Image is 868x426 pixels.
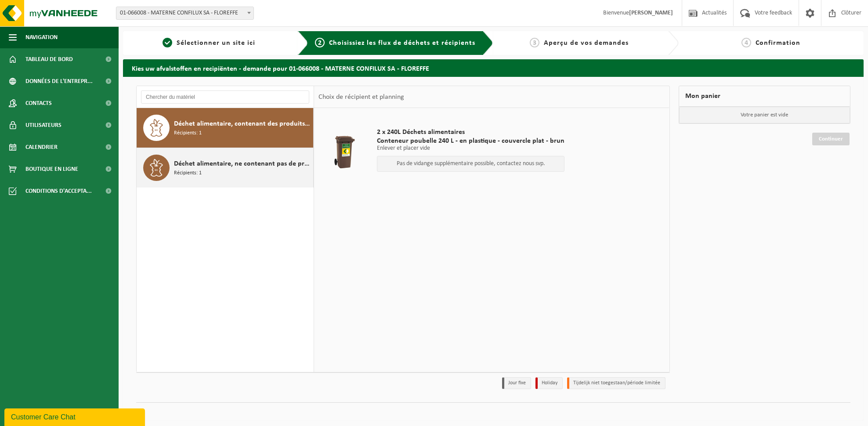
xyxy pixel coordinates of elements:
span: Récipients: 1 [174,169,202,177]
span: Choisissiez les flux de déchets et récipients [329,40,475,47]
span: Données de l'entrepr... [25,70,93,92]
p: Pas de vidange supplémentaire possible, contactez nous svp. [382,161,560,167]
span: 4 [741,38,751,47]
span: 2 x 240L Déchets alimentaires [377,128,564,137]
strong: [PERSON_NAME] [629,10,673,16]
button: Déchet alimentaire, contenant des produits d'origine animale, emballage mélangé (sans verre), cat... [137,108,314,148]
span: Calendrier [25,136,58,158]
span: 2 [315,38,325,47]
li: Jour fixe [502,377,531,389]
span: 01-066008 - MATERNE CONFILUX SA - FLOREFFE [116,7,254,20]
span: Sélectionner un site ici [177,40,255,47]
a: 1Sélectionner un site ici [127,38,291,48]
span: Déchet alimentaire, ne contenant pas de produits d'origine animale, emballage mélangé (excepté ve... [174,159,311,169]
a: Continuer [812,133,850,145]
div: Mon panier [679,86,851,107]
input: Chercher du matériel [141,90,309,104]
span: Conditions d'accepta... [25,180,92,202]
h2: Kies uw afvalstoffen en recipiënten - demande pour 01-066008 - MATERNE CONFILUX SA - FLOREFFE [123,59,864,76]
p: Enlever et placer vide [377,145,564,152]
span: Boutique en ligne [25,158,78,180]
span: Tableau de bord [25,48,73,70]
span: Confirmation [756,40,800,47]
span: 3 [530,38,539,47]
p: Votre panier est vide [679,107,850,123]
span: Récipients: 1 [174,129,202,137]
span: Navigation [25,26,58,48]
span: Déchet alimentaire, contenant des produits d'origine animale, emballage mélangé (sans verre), cat 3 [174,119,311,129]
li: Tijdelijk niet toegestaan/période limitée [567,377,665,389]
button: Déchet alimentaire, ne contenant pas de produits d'origine animale, emballage mélangé (excepté ve... [137,148,314,188]
span: Aperçu de vos demandes [544,40,629,47]
span: Contacts [25,92,52,114]
span: Conteneur poubelle 240 L - en plastique - couvercle plat - brun [377,137,564,145]
iframe: chat widget [4,407,147,426]
span: 1 [163,38,172,47]
div: Choix de récipient et planning [314,86,409,108]
span: 01-066008 - MATERNE CONFILUX SA - FLOREFFE [116,7,253,19]
li: Holiday [535,377,563,389]
span: Utilisateurs [25,114,61,136]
